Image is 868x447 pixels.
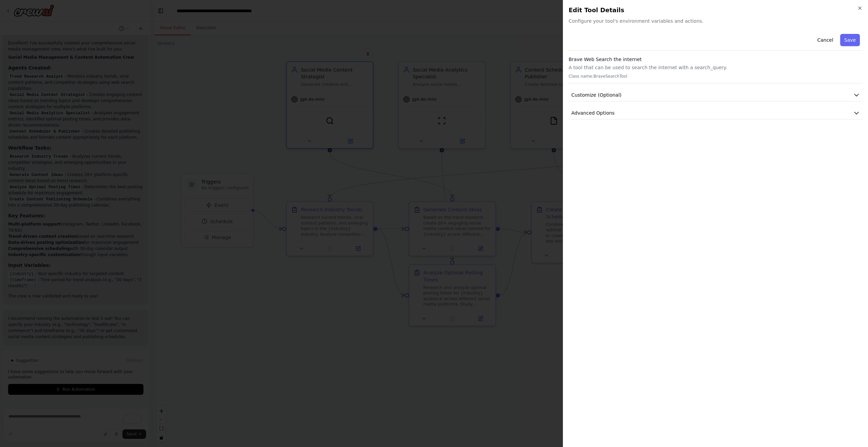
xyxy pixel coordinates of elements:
h3: Brave Web Search the internet [569,56,863,63]
button: Advanced Options [569,107,863,119]
span: Advanced Options [571,110,615,116]
button: Customize (Optional) [569,89,863,101]
p: A tool that can be used to search the internet with a search_query. [569,64,863,71]
span: Customize (Optional) [571,92,622,98]
p: Class name: BraveSearchTool [569,74,863,79]
h2: Edit Tool Details [569,5,863,15]
button: Save [840,34,860,46]
button: Cancel [813,34,837,46]
span: Configure your tool's environment variables and actions. [569,18,863,24]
